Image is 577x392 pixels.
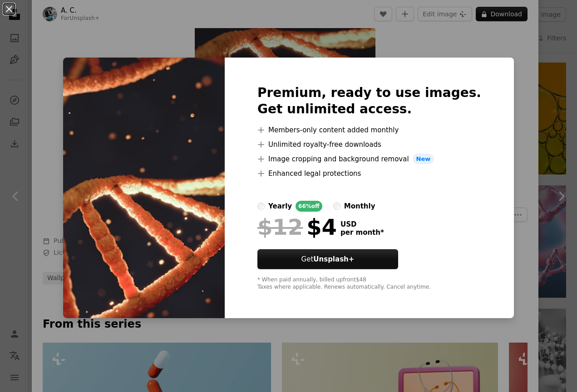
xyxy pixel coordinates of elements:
[257,215,303,239] span: $12
[413,154,434,165] span: New
[344,201,375,212] div: monthly
[340,220,384,228] span: USD
[63,58,225,319] img: premium_photo-1670459705991-33ee767cf5c7
[333,203,340,210] input: monthly
[257,276,481,291] div: * When paid annually, billed upfront $48 Taxes where applicable. Renews automatically. Cancel any...
[340,228,384,237] span: per month *
[257,139,481,150] li: Unlimited royalty-free downloads
[257,154,481,165] li: Image cropping and background removal
[257,215,337,239] div: $4
[257,203,265,210] input: yearly66%off
[257,85,481,117] h2: Premium, ready to use images. Get unlimited access.
[313,255,354,263] strong: Unsplash+
[296,201,322,212] div: 66% off
[257,249,398,269] button: GetUnsplash+
[257,168,481,179] li: Enhanced legal protections
[268,201,292,212] div: yearly
[257,125,481,136] li: Members-only content added monthly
